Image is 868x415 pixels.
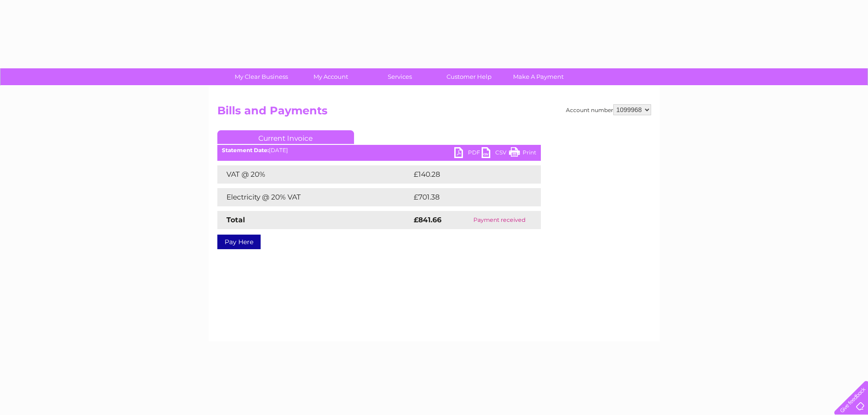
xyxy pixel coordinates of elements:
[454,147,482,160] a: PDF
[411,188,524,206] td: £701.38
[224,68,299,85] a: My Clear Business
[509,147,536,160] a: Print
[458,211,541,229] td: Payment received
[414,215,442,224] strong: £841.66
[362,68,437,85] a: Services
[226,215,245,224] strong: Total
[222,147,269,154] b: Statement Date:
[217,165,411,184] td: VAT @ 20%
[217,188,411,206] td: Electricity @ 20% VAT
[217,130,354,144] a: Current Invoice
[431,68,507,85] a: Customer Help
[217,147,541,154] div: [DATE]
[293,68,368,85] a: My Account
[501,68,576,85] a: Make A Payment
[217,235,261,249] a: Pay Here
[482,147,509,160] a: CSV
[411,165,524,184] td: £140.28
[217,104,651,122] h2: Bills and Payments
[566,104,651,115] div: Account number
